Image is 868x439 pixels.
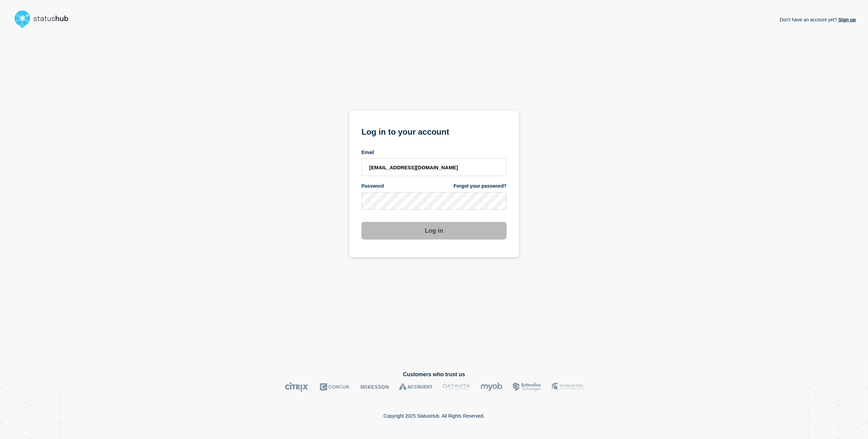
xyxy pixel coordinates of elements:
[454,183,507,189] a: Forgot your password?
[285,382,310,392] img: Citrix logo
[361,149,374,156] span: Email
[360,382,389,392] img: McKesson logo
[837,17,856,22] a: Sign up
[513,382,541,392] img: Bottomline logo
[12,371,856,378] h2: Customers who trust us
[12,8,77,30] img: StatusHub logo
[361,183,384,189] span: Password
[361,158,507,176] input: email input
[552,382,583,392] img: MSU logo
[780,12,856,28] p: Don't have an account yet?
[383,413,485,419] p: Copyright 2025 StatusHub. All Rights Reserved.
[480,382,502,392] img: myob logo
[399,382,433,392] img: Accruent logo
[443,382,470,392] img: DataVita logo
[361,222,507,240] button: Log in
[361,125,507,137] h1: Log in to your account
[361,192,507,210] input: password input
[320,382,350,392] img: Concur logo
